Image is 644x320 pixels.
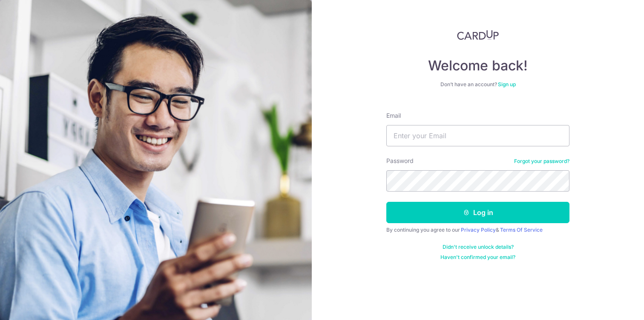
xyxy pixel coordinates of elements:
[386,202,569,223] button: Log in
[498,81,516,87] a: Sign up
[440,254,515,261] a: Haven't confirmed your email?
[386,157,414,165] label: Password
[386,111,401,120] label: Email
[514,158,569,165] a: Forgot your password?
[386,57,569,74] h4: Welcome back!
[443,244,514,250] a: Didn't receive unlock details?
[386,81,569,88] div: Don’t have an account?
[500,227,543,233] a: Terms Of Service
[386,125,569,146] input: Enter your Email
[386,227,569,233] div: By continuing you agree to our &
[457,30,499,40] img: CardUp Logo
[461,227,496,233] a: Privacy Policy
